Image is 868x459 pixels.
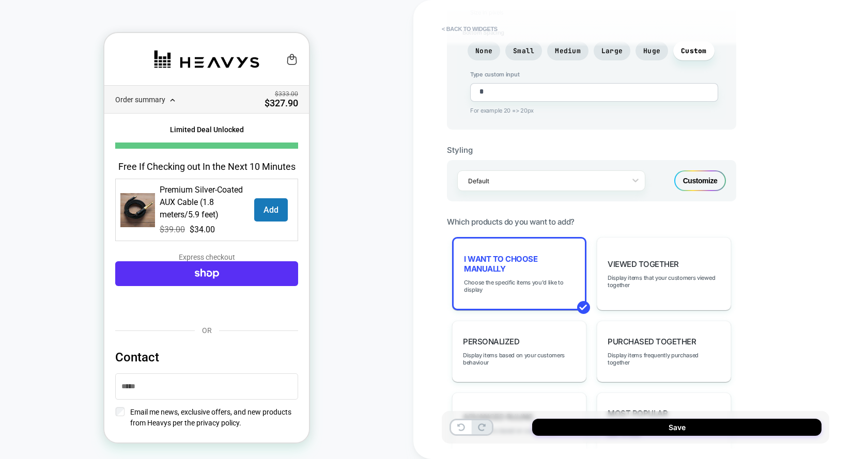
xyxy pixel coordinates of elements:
span: OR [98,293,107,302]
iframe: Pay with Venmo [136,259,194,283]
span: Order summary [11,62,61,71]
a: Shop Pay [11,228,194,253]
section: Express checkout [11,219,194,283]
span: Free If Checking out In the Next 10 Minutes [14,128,191,139]
span: Medium [555,46,581,55]
span: I want to choose manually [464,254,575,274]
label: Email me news, exclusive offers, and new products from Heavys per the privacy policy. [20,374,194,395]
span: Purchased Together [608,337,696,346]
strong: Limited Deal Unlocked [66,91,139,102]
span: Type custom input [470,71,718,78]
span: Size in pixels [470,9,718,16]
iframe: Pay with Google Pay [74,259,131,283]
span: Viewed Together [608,259,679,269]
span: $34.00 [85,191,111,203]
span: personalized [463,337,519,346]
span: Small [513,46,534,55]
iframe: Pay with PayPal [11,259,68,283]
span: For example 20 => 20px [470,107,718,114]
span: Display items frequently purchased together [608,352,720,366]
strong: $327.90 [160,65,194,75]
span: Premium Silver-Coated AUX Cable (1.8 meters/5.9 feet) [55,152,138,186]
span: Custom [681,46,707,55]
button: Add [150,165,183,188]
span: Add [159,172,174,182]
h3: Express checkout [74,219,131,230]
span: Most Popular [608,408,668,418]
span: Which products do you want to add? [447,217,575,227]
span: None [475,46,492,55]
span: Large [601,46,623,55]
h2: Contact [11,316,55,333]
button: Save [532,419,822,436]
span: Display items based on your customers behaviour [463,352,576,366]
span: Huge [643,46,660,55]
span: Display items that your customers viewed together [608,274,720,289]
del: $39.00 [55,191,81,203]
a: Cart [181,20,194,33]
button: < Back to widgets [437,21,503,37]
s: $333.00 [171,57,194,65]
div: Styling [447,145,736,155]
span: Choose the specific items you'd like to display [464,279,575,293]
